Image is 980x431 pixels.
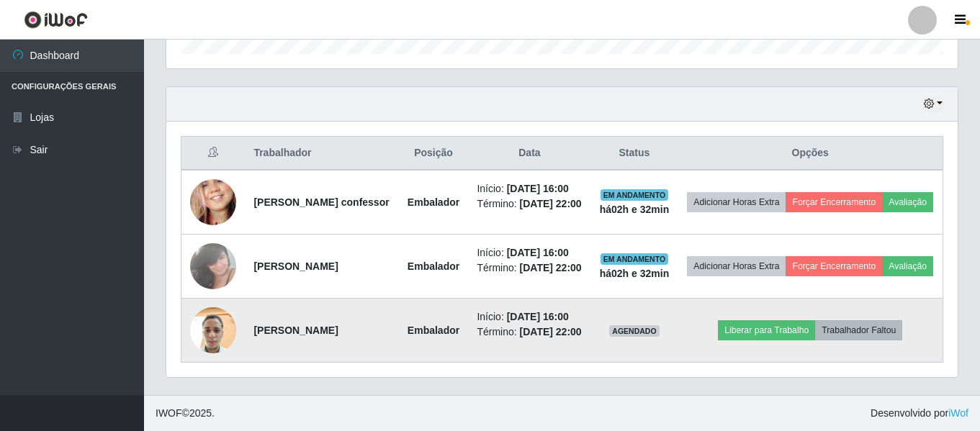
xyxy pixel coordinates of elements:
[253,325,338,336] strong: [PERSON_NAME]
[601,253,669,265] span: EM ANDAMENTO
[520,262,582,273] time: [DATE] 22:00
[600,204,670,215] strong: há 02 h e 32 min
[507,311,569,322] time: [DATE] 16:00
[190,235,236,296] img: 1706050148347.jpeg
[600,268,670,279] strong: há 02 h e 32 min
[24,11,88,29] img: CoreUI Logo
[718,320,815,340] button: Liberar para Trabalho
[156,407,182,419] span: IWOF
[253,196,389,208] strong: [PERSON_NAME] confessor
[871,406,968,421] span: Desenvolvido por
[408,260,459,272] strong: Embalador
[678,137,943,171] th: Opções
[687,256,786,276] button: Adicionar Horas Extra
[786,256,882,276] button: Forçar Encerramento
[948,407,968,419] a: iWof
[477,245,582,260] li: Início:
[468,137,590,171] th: Data
[815,320,902,340] button: Trabalhador Faltou
[253,260,338,272] strong: [PERSON_NAME]
[507,183,569,194] time: [DATE] 16:00
[399,137,469,171] th: Posição
[245,137,398,171] th: Trabalhador
[687,192,786,212] button: Adicionar Horas Extra
[590,137,678,171] th: Status
[609,325,660,337] span: AGENDADO
[408,196,459,208] strong: Embalador
[477,196,582,212] li: Término:
[520,326,582,337] time: [DATE] 22:00
[601,189,669,201] span: EM ANDAMENTO
[477,309,582,325] li: Início:
[156,406,215,421] span: © 2025 .
[520,198,582,209] time: [DATE] 22:00
[477,260,582,276] li: Término:
[786,192,882,212] button: Forçar Encerramento
[477,325,582,340] li: Término:
[477,181,582,196] li: Início:
[190,153,236,253] img: 1650948199907.jpeg
[882,256,933,276] button: Avaliação
[882,192,933,212] button: Avaliação
[190,300,236,361] img: 1739482115127.jpeg
[507,247,569,258] time: [DATE] 16:00
[408,325,459,336] strong: Embalador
